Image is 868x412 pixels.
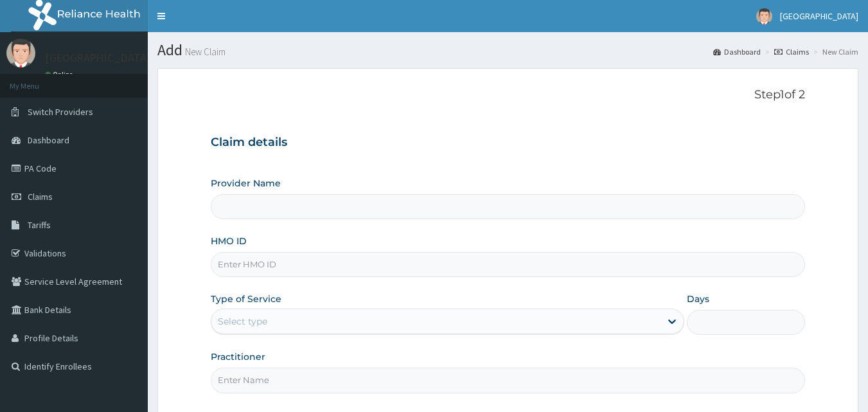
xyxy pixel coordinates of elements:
[774,46,809,57] a: Claims
[211,350,265,363] label: Practitioner
[182,47,226,57] small: New Claim
[6,39,35,67] img: User Image
[218,315,267,328] div: Select type
[28,106,93,118] span: Switch Providers
[713,46,761,57] a: Dashboard
[687,292,709,305] label: Days
[810,46,858,57] li: New Claim
[157,42,858,58] h1: Add
[756,8,772,24] img: User Image
[211,136,806,150] h3: Claim details
[45,52,151,64] p: [GEOGRAPHIC_DATA]
[45,70,76,79] a: Online
[211,292,281,305] label: Type of Service
[211,252,806,277] input: Enter HMO ID
[211,177,281,190] label: Provider Name
[211,88,806,102] p: Step 1 of 2
[211,368,806,393] input: Enter Name
[211,235,247,247] label: HMO ID
[28,219,51,231] span: Tariffs
[28,191,53,202] span: Claims
[780,10,858,22] span: [GEOGRAPHIC_DATA]
[28,134,69,146] span: Dashboard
